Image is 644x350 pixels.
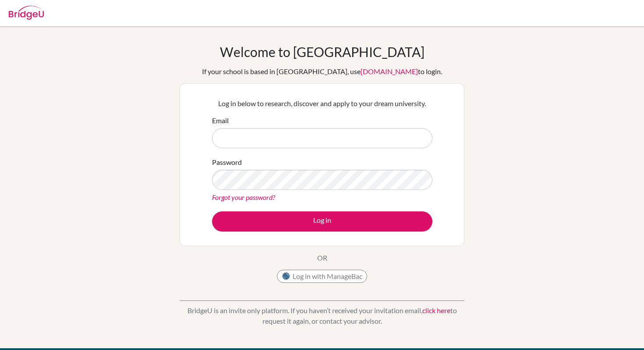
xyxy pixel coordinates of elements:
a: Forgot your password? [212,193,275,201]
button: Log in [212,211,432,232]
p: Log in below to research, discover and apply to your dream university. [212,98,432,109]
a: click here [422,306,450,314]
h1: Welcome to [GEOGRAPHIC_DATA] [220,44,425,60]
div: If your school is based in [GEOGRAPHIC_DATA], use to login. [202,66,442,77]
img: Bridge-U [9,6,44,20]
label: Email [212,115,229,126]
button: Log in with ManageBac [277,270,367,283]
p: OR [317,253,327,263]
a: [DOMAIN_NAME] [361,67,418,75]
label: Password [212,157,242,168]
p: BridgeU is an invite only platform. If you haven’t received your invitation email, to request it ... [180,305,464,326]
